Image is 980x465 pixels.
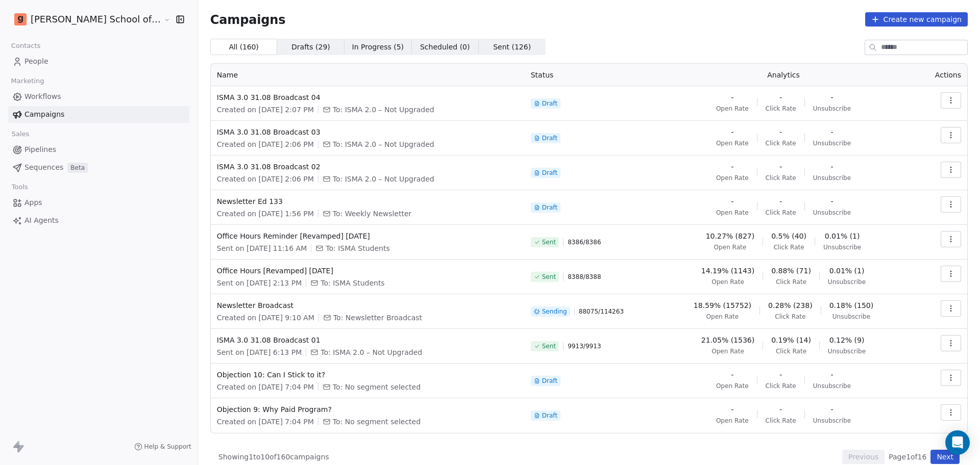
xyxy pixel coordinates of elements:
span: Marketing [7,73,48,89]
span: Unsubscribe [823,243,861,251]
span: - [779,127,782,137]
span: Created on [DATE] 1:56 PM [217,209,314,219]
span: 0.19% (14) [771,335,811,345]
span: 21.05% (1536) [701,335,754,345]
span: Objection 10: Can I Stick to it? [217,370,519,380]
a: People [8,53,189,70]
span: To: Newsletter Broadcast [333,313,422,323]
span: Draft [542,377,557,385]
span: 0.18% (150) [829,300,874,311]
span: - [731,370,733,380]
span: - [731,127,733,137]
span: Sent [542,238,556,246]
span: Page 1 of 16 [889,452,926,462]
span: Click Rate [766,209,796,217]
span: Sent ( 126 ) [493,42,531,53]
th: Name [211,64,525,86]
span: - [830,92,833,102]
th: Analytics [652,64,915,86]
span: Created on [DATE] 9:10 AM [217,313,314,323]
span: 8388 / 8388 [568,273,601,281]
th: Actions [915,64,967,86]
span: Objection 9: Why Paid Program? [217,404,519,415]
span: ISMA 3.0 31.08 Broadcast 01 [217,335,519,345]
span: - [731,404,733,415]
span: Unsubscribe [813,382,851,390]
span: Draft [542,411,557,420]
span: - [731,92,733,102]
span: 0.88% (71) [771,266,811,276]
span: Showing 1 to 10 of 160 campaigns [218,452,329,462]
span: ISMA 3.0 31.08 Broadcast 04 [217,92,519,102]
span: Created on [DATE] 2:06 PM [217,174,314,184]
div: Open Intercom Messenger [945,430,970,455]
span: Campaigns [24,109,64,120]
span: Unsubscribe [813,417,851,425]
span: Created on [DATE] 7:04 PM [217,382,314,392]
span: People [24,56,48,67]
button: Create new campaign [865,12,968,27]
span: 10.27% (827) [706,231,754,241]
span: - [731,162,733,172]
span: Click Rate [773,243,804,251]
span: Click Rate [766,139,796,147]
span: Office Hours [Revamped] [DATE] [217,266,519,276]
span: - [779,196,782,206]
span: Open Rate [716,105,749,113]
img: Goela%20School%20Logos%20(4).png [14,13,27,25]
span: Draft [542,134,557,142]
span: Beta [67,163,88,173]
span: Open Rate [714,243,747,251]
a: Pipelines [8,141,189,158]
span: Sent on [DATE] 11:16 AM [217,243,307,253]
span: Unsubscribe [832,313,870,321]
span: Unsubscribe [828,347,866,355]
span: Sending [542,307,567,316]
span: To: ISMA 2.0 – Not Upgraded [321,347,422,357]
span: Pipelines [24,144,56,155]
span: Unsubscribe [813,209,851,217]
span: Unsubscribe [813,139,851,147]
span: AI Agents [24,215,59,226]
span: - [779,370,782,380]
span: - [779,92,782,102]
span: In Progress ( 5 ) [352,42,404,53]
span: Sent [542,273,556,281]
span: To: ISMA Students [321,278,384,288]
span: Open Rate [716,417,749,425]
span: - [731,196,733,206]
span: - [830,196,833,206]
button: Next [930,450,960,464]
span: Unsubscribe [813,174,851,182]
span: Tools [7,179,32,195]
span: Click Rate [776,347,806,355]
span: Click Rate [766,382,796,390]
span: Workflows [24,91,61,102]
span: Unsubscribe [828,278,866,286]
span: Sent [542,342,556,350]
span: Open Rate [716,382,749,390]
span: ISMA 3.0 31.08 Broadcast 03 [217,127,519,137]
span: 0.01% (1) [825,231,860,241]
span: Help & Support [144,443,191,451]
span: To: ISMA 2.0 – Not Upgraded [333,105,434,115]
span: Drafts ( 29 ) [291,42,330,53]
span: Office Hours Reminder [Revamped] [DATE] [217,231,519,241]
span: - [830,370,833,380]
span: - [830,162,833,172]
span: [PERSON_NAME] School of Finance LLP [31,13,161,26]
span: Sales [7,126,34,142]
span: 0.12% (9) [829,335,865,345]
span: Scheduled ( 0 ) [420,42,470,53]
span: Open Rate [712,278,744,286]
button: [PERSON_NAME] School of Finance LLP [12,11,157,28]
a: SequencesBeta [8,159,189,176]
span: To: No segment selected [333,417,421,427]
span: - [779,404,782,415]
span: Created on [DATE] 2:07 PM [217,105,314,115]
span: Newsletter Ed 133 [217,196,519,206]
span: - [779,162,782,172]
span: To: No segment selected [333,382,421,392]
th: Status [525,64,652,86]
span: Created on [DATE] 7:04 PM [217,417,314,427]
